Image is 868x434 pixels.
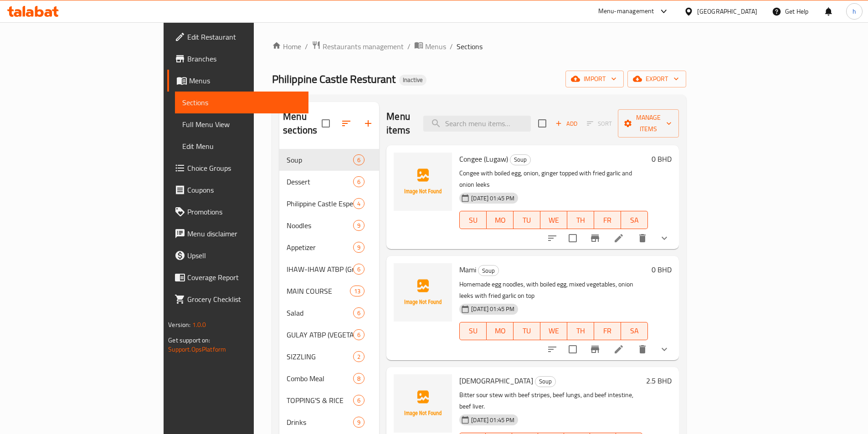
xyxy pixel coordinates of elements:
span: TOPPING'S & RICE [287,395,353,406]
a: Sections [175,92,308,113]
span: Mami [459,263,476,276]
div: items [353,351,365,362]
div: Soup6 [279,149,379,171]
li: / [407,41,411,52]
span: Grocery Checklist [187,294,301,305]
span: Promotions [187,206,301,217]
span: SU [463,214,483,227]
input: search [423,116,531,132]
a: Menus [167,70,308,92]
span: Add item [552,117,581,131]
svg: Show Choices [659,233,670,244]
div: SIZZLING2 [279,346,379,368]
div: items [353,307,365,318]
a: Upsell [167,245,308,266]
span: 6 [354,396,364,405]
span: Soup [535,376,555,387]
span: TU [517,214,537,227]
span: Full Menu View [182,119,301,130]
span: Sections [457,41,483,52]
img: Congee (Lugaw) [394,153,452,211]
button: SA [621,322,648,340]
span: Menus [425,41,446,52]
span: GULAY ATBP (VEGETABLE) [287,329,353,340]
span: Coupons [187,184,301,195]
span: 6 [354,265,364,274]
div: items [353,417,365,428]
span: TU [517,324,537,337]
button: export [627,71,686,87]
img: Mami [394,263,452,322]
span: Add [554,118,579,129]
span: Philippine Castle Resturant [272,69,395,89]
span: Select to update [563,229,582,248]
span: Sections [182,97,301,108]
button: TH [567,211,594,229]
a: Coverage Report [167,266,308,288]
svg: Show Choices [659,344,670,355]
span: Choice Groups [187,163,301,174]
a: Edit Restaurant [167,26,308,48]
span: FR [598,214,617,227]
div: IHAW-IHAW ATBP (Grilled) [287,264,353,275]
button: WE [540,322,567,340]
button: delete [632,227,653,249]
span: Menus [189,75,301,86]
div: Soup [535,376,556,387]
div: items [353,176,365,187]
a: Branches [167,48,308,70]
span: FR [598,324,617,337]
h2: Menu items [386,110,412,137]
span: Edit Menu [182,141,301,152]
span: 1.0.0 [192,319,206,331]
div: Noodles [287,220,353,231]
div: Drinks9 [279,411,379,433]
span: [DATE] 01:45 PM [467,416,518,424]
span: 4 [354,199,364,208]
button: FR [594,211,621,229]
div: items [353,242,365,253]
h6: 2.5 BHD [646,374,672,387]
a: Edit menu item [613,344,624,355]
a: Edit Menu [175,135,308,157]
div: Combo Meal [287,373,353,384]
span: Restaurants management [323,41,404,52]
span: 9 [354,243,364,252]
div: Noodles9 [279,214,379,236]
button: sort-choices [541,227,563,249]
button: Branch-specific-item [584,338,606,360]
div: Drinks [287,417,353,428]
button: delete [632,338,653,360]
div: items [353,154,365,165]
span: 6 [354,309,364,317]
div: Soup [478,265,499,276]
p: Congee with boiled egg, onion, ginger topped with fried garlic and onion leeks [459,168,647,190]
span: TH [571,214,591,227]
div: Dessert6 [279,171,379,193]
span: Sort sections [335,112,357,134]
button: Branch-specific-item [584,227,606,249]
span: Appetizer [287,242,353,253]
span: 13 [350,287,364,296]
a: Coupons [167,179,308,201]
img: Papaitan [394,374,452,433]
span: Select to update [563,340,582,359]
span: Branches [187,53,301,64]
div: MAIN COURSE13 [279,280,379,302]
span: Version: [168,319,190,331]
span: 6 [354,178,364,186]
span: Philippine Castle Especial [287,198,353,209]
span: SIZZLING [287,351,353,362]
p: Bitter sour stew with beef stripes, beef lungs, and beef intestine, beef liver. [459,389,642,412]
span: Get support on: [168,334,210,346]
div: items [353,264,365,275]
span: Manage items [625,112,672,135]
span: WE [544,214,564,227]
span: Salad [287,307,353,318]
button: TH [567,322,594,340]
div: IHAW-IHAW ATBP (Grilled)6 [279,258,379,280]
button: WE [540,211,567,229]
